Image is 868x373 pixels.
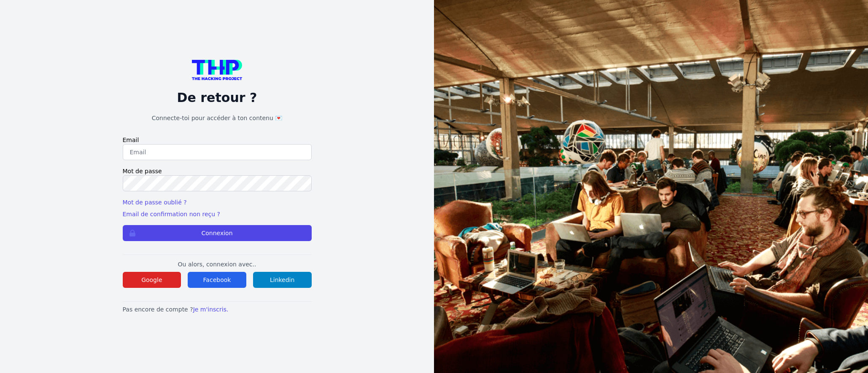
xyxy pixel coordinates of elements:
a: Je m'inscris. [193,306,229,313]
p: De retour ? [123,90,312,105]
button: Linkedin [253,272,312,288]
h1: Connecte-toi pour accéder à ton contenu 💌 [123,114,312,122]
label: Email [123,136,312,144]
button: Facebook [188,272,246,288]
button: Google [123,272,181,288]
p: Ou alors, connexion avec.. [123,260,312,268]
input: Email [123,144,312,160]
label: Mot de passe [123,167,312,175]
a: Email de confirmation non reçu ? [123,211,220,217]
img: logo [192,60,243,80]
button: Connexion [123,225,312,241]
p: Pas encore de compte ? [123,305,312,314]
a: Mot de passe oublié ? [123,199,187,206]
